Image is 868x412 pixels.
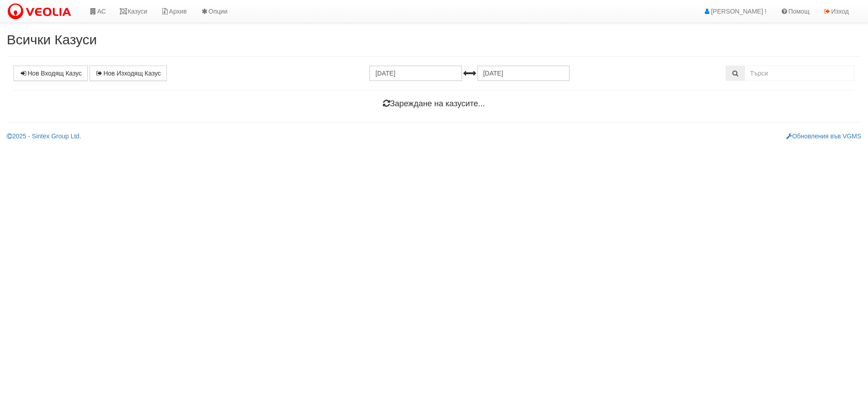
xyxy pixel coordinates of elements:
h2: Всички Казуси [7,32,861,47]
a: Обновления във VGMS [786,133,861,140]
input: Търсене по Идентификатор, Бл/Вх/Ап, Тип, Описание, Моб. Номер, Имейл, Файл, Коментар, [745,66,854,81]
a: Нов Входящ Казус [14,66,88,81]
img: VeoliaLogo.png [7,2,75,21]
h4: Зареждане на казусите... [14,99,854,109]
a: Нов Изходящ Казус [90,66,167,81]
a: 2025 - Sintex Group Ltd. [7,133,81,140]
